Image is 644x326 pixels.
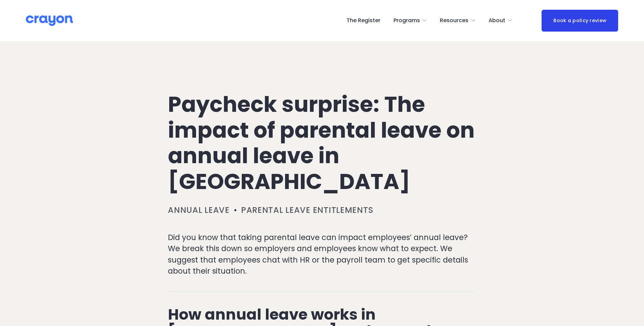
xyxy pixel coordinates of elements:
a: Book a policy review [542,10,618,32]
span: About [489,16,505,26]
a: folder dropdown [394,15,427,26]
span: Programs [394,16,420,26]
a: Annual leave [168,204,230,216]
h1: Paycheck surprise: The impact of parental leave on annual leave in [GEOGRAPHIC_DATA] [168,92,476,195]
img: Crayon [26,15,73,27]
p: Did you know that taking parental leave can impact employees’ annual leave? We break this down so... [168,232,476,277]
a: folder dropdown [489,15,513,26]
a: The Register [347,15,380,26]
a: folder dropdown [440,15,476,26]
span: Resources [440,16,468,26]
a: Parental leave entitlements [241,204,373,216]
